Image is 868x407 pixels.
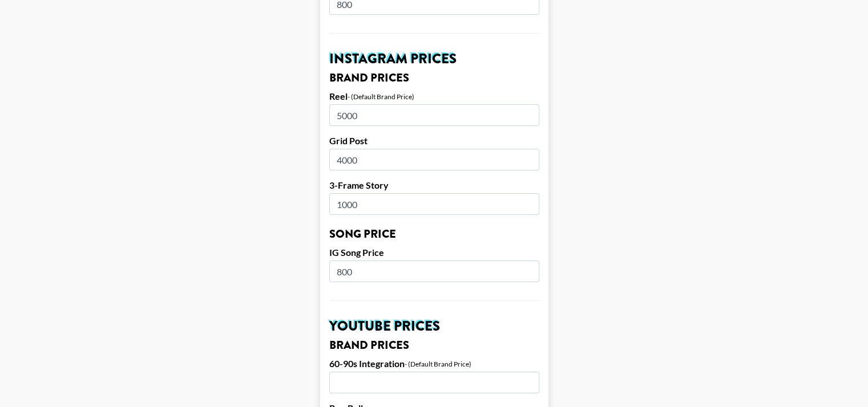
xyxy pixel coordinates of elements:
h3: Song Price [329,229,539,240]
label: 60-90s Integration [329,358,405,369]
div: - (Default Brand Price) [405,360,471,368]
label: 3-Frame Story [329,180,539,191]
h3: Brand Prices [329,340,539,351]
label: IG Song Price [329,247,539,258]
label: Grid Post [329,135,539,146]
h3: Brand Prices [329,72,539,84]
div: - (Default Brand Price) [348,92,414,101]
label: Reel [329,91,348,102]
h2: YouTube Prices [329,319,539,333]
h2: Instagram Prices [329,52,539,66]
